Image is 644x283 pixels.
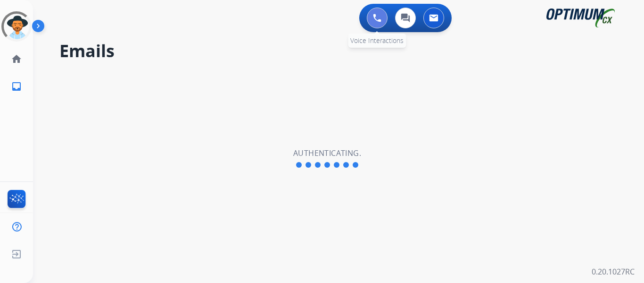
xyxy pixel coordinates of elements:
h2: Authenticating. [293,147,361,159]
span: Voice Interactions [350,36,404,45]
mat-icon: home [11,53,22,65]
p: 0.20.1027RC [592,266,635,277]
mat-icon: inbox [11,81,22,92]
h2: Emails [59,42,621,60]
